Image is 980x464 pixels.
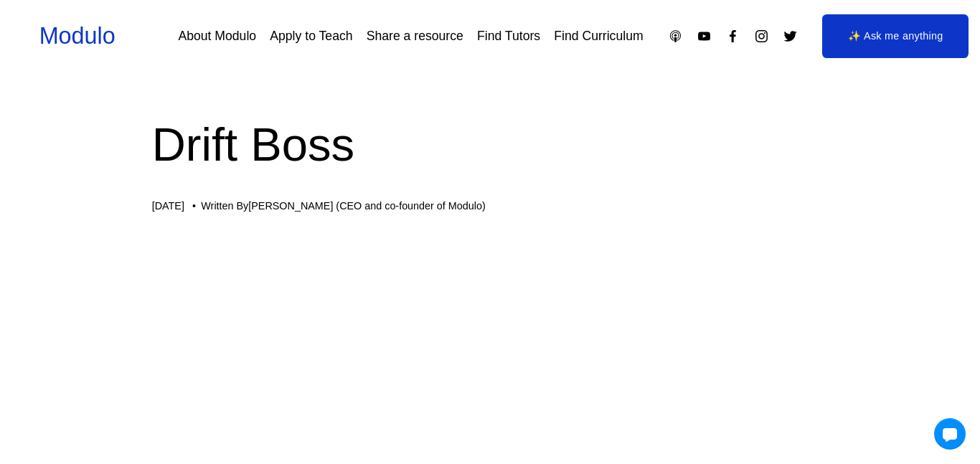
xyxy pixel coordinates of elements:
h1: Drift Boss [152,112,829,177]
a: Find Curriculum [554,24,643,49]
div: Written By [201,200,485,212]
a: Twitter [783,29,798,44]
span: [DATE] [152,200,184,212]
a: [PERSON_NAME] (CEO and co-founder of Modulo) [248,200,485,212]
a: Facebook [725,29,740,44]
a: Share a resource [367,24,463,49]
a: Modulo [39,23,116,49]
a: About Modulo [178,24,256,49]
a: ✨ Ask me anything [822,14,969,57]
a: Find Tutors [477,24,540,49]
a: Apply to Teach [270,24,352,49]
a: YouTube [697,29,712,44]
a: Instagram [754,29,769,44]
a: Apple Podcasts [668,29,683,44]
